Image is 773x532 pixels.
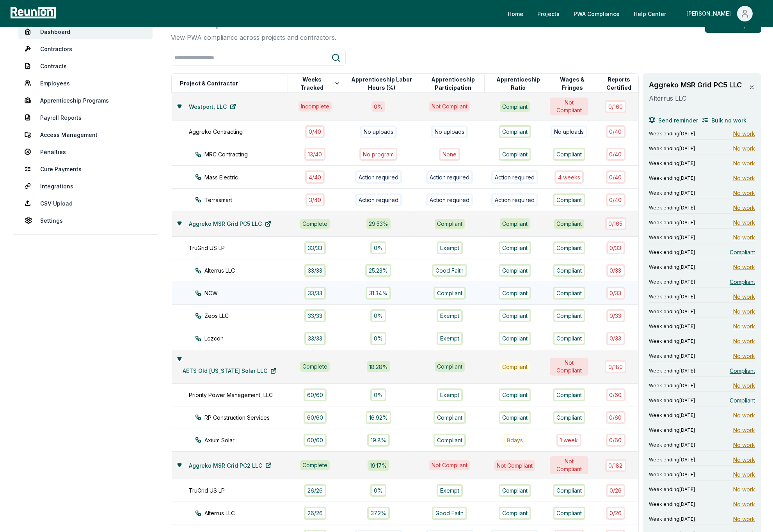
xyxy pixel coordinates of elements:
[368,460,389,471] div: 19.17 %
[649,112,698,128] button: Send reminder
[304,309,326,322] div: 33 / 33
[733,337,755,345] span: No work
[733,144,755,153] span: No work
[649,205,695,211] span: Week ending [DATE]
[432,264,467,277] div: Good Faith
[18,24,153,39] a: Dashboard
[18,127,153,142] a: Access Management
[304,434,327,447] div: 60 / 60
[649,160,695,167] span: Week ending [DATE]
[550,358,588,376] div: Not Compliant
[18,178,153,194] a: Integrations
[501,6,530,21] a: Home
[686,6,734,21] div: [PERSON_NAME]
[606,287,625,300] div: 0 / 33
[367,434,390,447] div: 19.8%
[18,110,153,125] a: Payroll Reports
[189,391,296,399] div: Priority Power Management, LLC
[435,219,465,229] div: Compliant
[304,388,327,401] div: 60 / 60
[195,413,302,422] div: RP Construction Services
[195,312,302,320] div: Zeps LLC
[300,460,330,470] div: Complete
[649,309,695,315] span: Week ending [DATE]
[702,112,746,128] button: Bulk no work
[733,233,755,241] span: No work
[491,193,538,206] div: Action required
[18,75,153,91] a: Employees
[195,289,302,297] div: NCW
[171,33,336,42] p: View PWA compliance across projects and contractors.
[605,459,626,472] div: 0 / 182
[359,148,397,161] div: No program
[730,367,755,375] span: Compliant
[305,125,325,138] div: 0 / 40
[431,126,468,138] div: No uploads
[606,170,626,183] div: 0 / 40
[499,507,531,520] div: Compliant
[499,287,531,300] div: Compliant
[606,241,625,254] div: 0 / 33
[437,309,463,322] div: Exempt
[649,279,695,285] span: Week ending [DATE]
[503,434,526,447] div: 8 day s
[649,94,746,103] p: Alterrus LLC
[553,148,585,161] div: Compliant
[649,175,695,181] span: Week ending [DATE]
[556,434,581,447] div: 1 week
[733,307,755,316] span: No work
[195,266,302,275] div: Alterrus LLC
[606,125,626,138] div: 0 / 40
[567,6,626,21] a: PWA Compliance
[370,332,386,345] div: 0%
[553,332,585,345] div: Compliant
[183,99,242,114] a: Westport, LLC
[606,193,626,206] div: 0 / 40
[365,264,391,277] div: 25.23%
[649,234,695,241] span: Week ending [DATE]
[606,264,625,277] div: 0 / 33
[499,411,531,424] div: Compliant
[426,170,473,183] div: Action required
[18,213,153,228] a: Settings
[366,218,391,229] div: 29.53 %
[649,397,695,404] span: Week ending [DATE]
[649,190,695,196] span: Week ending [DATE]
[18,195,153,211] a: CSV Upload
[437,388,463,401] div: Exempt
[553,193,585,206] div: Compliant
[733,500,755,508] span: No work
[733,381,755,390] span: No work
[733,441,755,449] span: No work
[432,507,467,520] div: Good Faith
[733,189,755,197] span: No work
[649,486,695,493] span: Week ending [DATE]
[18,161,153,177] a: Cure Payments
[355,170,402,183] div: Action required
[189,486,296,495] div: TruGrid US LP
[304,332,326,345] div: 33 / 33
[553,309,585,322] div: Compliant
[500,218,530,229] div: Compliant
[730,396,755,404] span: Compliant
[370,309,386,322] div: 0%
[733,470,755,479] span: No work
[499,388,531,401] div: Compliant
[367,507,390,520] div: 37.2%
[606,148,626,161] div: 0 / 40
[370,388,386,401] div: 0%
[649,412,695,419] span: Week ending [DATE]
[649,353,695,359] span: Week ending [DATE]
[360,126,397,138] div: No uploads
[733,159,755,167] span: No work
[434,411,466,424] div: Compliant
[499,332,531,345] div: Compliant
[499,484,531,497] div: Compliant
[606,484,625,497] div: 0 / 26
[553,241,585,254] div: Compliant
[304,264,326,277] div: 33 / 33
[439,148,460,161] div: None
[499,125,531,138] div: Compliant
[304,287,326,300] div: 33 / 33
[18,58,153,74] a: Contracts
